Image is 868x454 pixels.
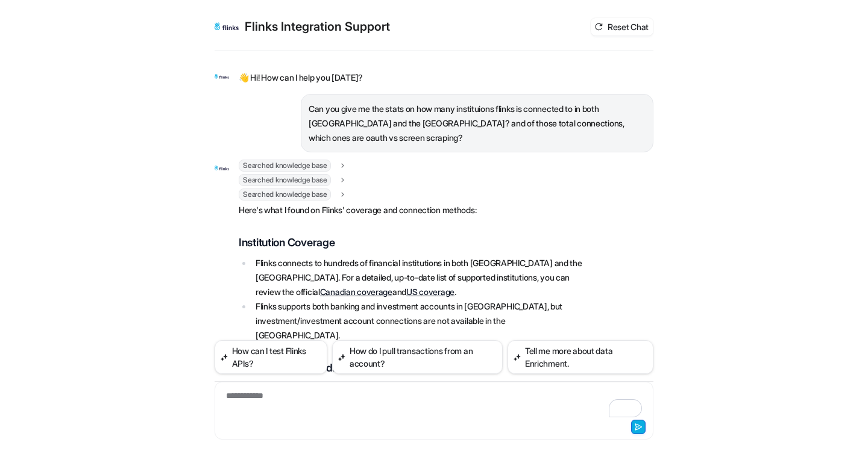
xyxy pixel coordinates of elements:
img: Widget [215,69,229,84]
a: US coverage [406,287,454,297]
span: Searched knowledge base [239,160,331,172]
span: Searched knowledge base [239,188,331,201]
li: Flinks supports both banking and investment accounts in [GEOGRAPHIC_DATA], but investment/investm... [252,299,591,343]
button: Reset Chat [591,18,653,36]
button: How can I test Flinks APIs? [215,340,327,374]
img: Widget [215,14,239,39]
h3: Institution Coverage [239,234,591,251]
p: 👋 Hi! How can I help you [DATE]? [239,70,363,85]
a: Canadian coverage [320,287,392,297]
p: Can you give me the stats on how many instituions flinks is connected to in both [GEOGRAPHIC_DATA... [309,102,646,145]
div: To enrich screen reader interactions, please activate Accessibility in Grammarly extension settings [218,390,650,417]
h2: Flinks Integration Support [245,18,390,35]
span: Searched knowledge base [239,174,331,186]
button: Tell me more about data Enrichment. [508,340,653,374]
img: Widget [215,161,229,175]
button: How do I pull transactions from an account? [332,340,503,374]
li: Flinks connects to hundreds of financial institutions in both [GEOGRAPHIC_DATA] and the [GEOGRAPH... [252,256,591,299]
p: Here's what I found on Flinks' coverage and connection methods: [239,203,591,217]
